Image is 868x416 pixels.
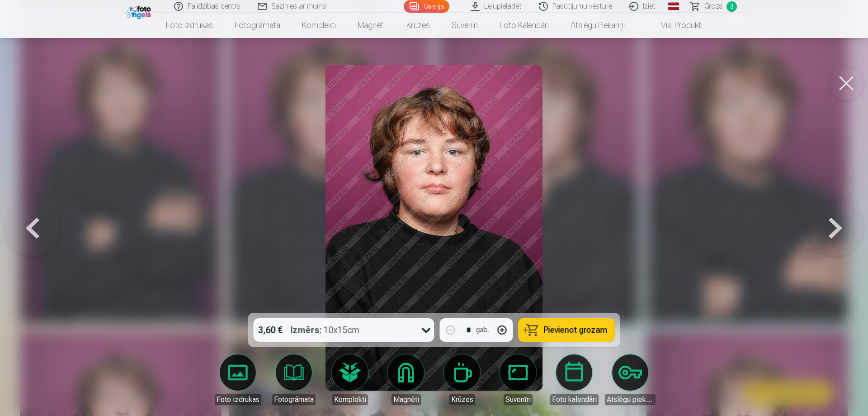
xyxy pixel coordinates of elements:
a: Suvenīri [441,13,489,38]
a: Foto kalendāri [489,13,560,38]
div: Suvenīri [504,394,533,405]
a: Komplekti [325,354,375,405]
img: /fa1 [126,4,153,19]
span: Grozs [704,1,723,12]
strong: Izmērs : [291,324,322,336]
div: Atslēgu piekariņi [605,394,656,405]
div: Komplekti [332,394,368,405]
button: Pievienot grozam [519,318,615,342]
div: Foto izdrukas [215,394,261,405]
a: Foto izdrukas [212,354,263,405]
a: Atslēgu piekariņi [605,354,656,405]
span: 3 [726,1,737,12]
span: Pievienot grozam [544,326,608,334]
a: Foto izdrukas [155,13,224,38]
div: gab. [476,325,490,335]
a: Visi produkti [636,13,713,38]
div: Magnēti [392,394,421,405]
a: Atslēgu piekariņi [560,13,636,38]
div: 10x15cm [291,318,360,342]
div: Krūzes [449,394,475,405]
a: Krūzes [396,13,441,38]
a: Foto kalendāri [549,354,599,405]
a: Suvenīri [493,354,543,405]
a: Fotogrāmata [224,13,291,38]
div: Fotogrāmata [272,394,316,405]
a: Magnēti [347,13,396,38]
a: Krūzes [437,354,487,405]
a: Fotogrāmata [269,354,319,405]
div: Foto kalendāri [550,394,599,405]
div: 3,60 € [254,318,287,342]
a: Magnēti [381,354,431,405]
a: Komplekti [291,13,347,38]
